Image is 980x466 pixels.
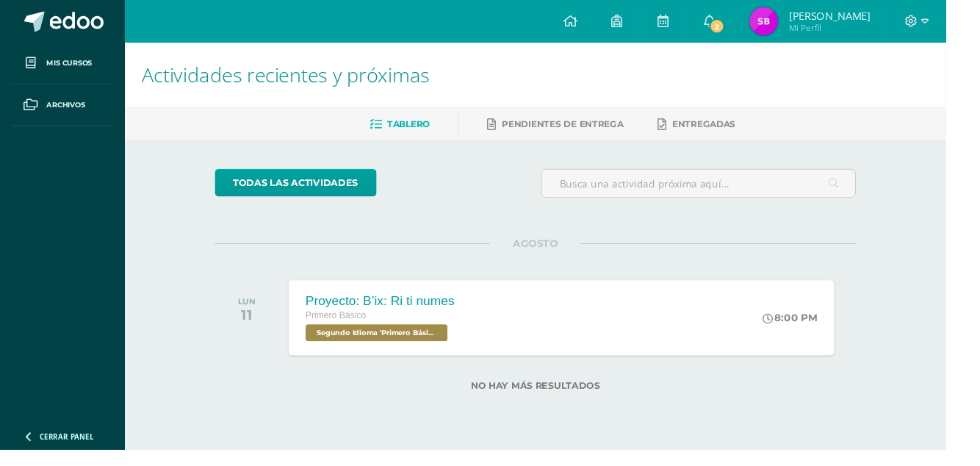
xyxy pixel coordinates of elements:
[561,176,887,204] input: Busca una actividad próxima aquí...
[12,87,118,131] a: Archivos
[48,60,96,71] span: Mis cursos
[383,117,445,140] a: Tablero
[735,19,751,35] span: 2
[817,22,901,35] span: Mi Perfil
[505,117,646,140] a: Pendientes de entrega
[508,245,602,259] span: AGOSTO
[246,307,264,318] div: LUN
[817,9,901,24] span: [PERSON_NAME]
[317,336,464,354] span: Segundo Idioma 'Primero Básico A'
[147,63,445,91] span: Actividades recientes y próximas
[223,175,390,204] a: todas las Actividades
[777,7,806,37] img: 771faaee92e32740f0e1e91b370a7d06.png
[12,44,118,87] a: Mis cursos
[401,123,445,134] span: Tablero
[41,447,97,457] span: Cerrar panel
[520,123,646,134] span: Pendientes de entrega
[223,394,887,405] label: No hay más resultados
[696,123,762,134] span: Entregadas
[790,323,846,336] div: 8:00 PM
[246,318,264,335] div: 11
[317,322,379,332] span: Primero Básico
[317,304,471,320] div: Proyecto: B’ix: Ri ti numes
[48,103,88,115] span: Archivos
[681,117,762,140] a: Entregadas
